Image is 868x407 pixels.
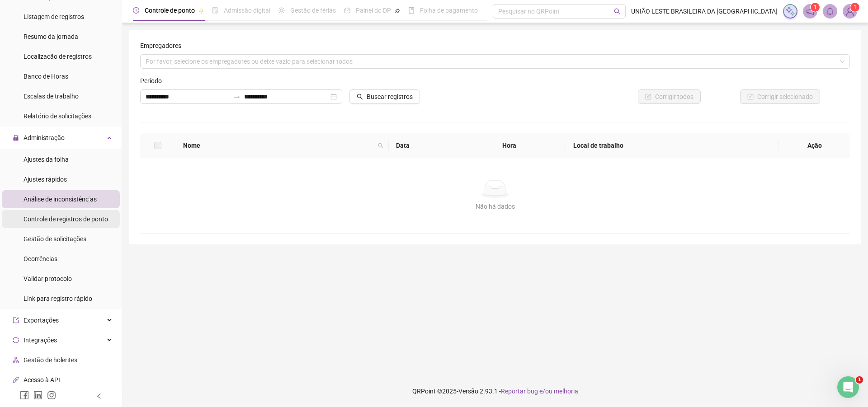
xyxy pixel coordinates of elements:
[638,89,701,104] button: Corrigir todos
[854,4,857,10] span: 1
[24,73,68,80] span: Banco de Horas
[856,376,863,384] span: 1
[122,375,868,407] footer: QRPoint © 2025 - 2.93.1 -
[198,8,204,14] span: pushpin
[458,388,478,395] span: Versão
[133,7,139,14] span: clock-circle
[408,7,415,14] span: book
[850,3,859,12] sup: Atualize o seu contato no menu Meus Dados
[233,93,241,100] span: swap-right
[224,7,270,14] span: Admissão digital
[13,317,19,323] span: export
[96,393,102,399] span: left
[290,7,336,14] span: Gestão de férias
[24,376,60,384] span: Acesso à API
[47,391,56,400] span: instagram
[13,357,19,363] span: apartment
[814,4,817,10] span: 1
[140,76,168,86] label: Período
[20,391,29,400] span: facebook
[378,143,383,148] span: search
[24,33,78,40] span: Resumo da jornada
[24,134,65,141] span: Administração
[24,93,79,100] span: Escalas de trabalho
[420,7,478,14] span: Folha de pagamento
[501,388,578,395] span: Reportar bug e/ou melhoria
[495,133,566,158] th: Hora
[24,317,59,324] span: Exportações
[349,89,420,104] button: Buscar registros
[740,89,820,104] button: Corrigir selecionado
[837,376,859,398] iframe: Intercom live chat
[212,7,218,14] span: file-done
[13,135,19,141] span: lock
[24,13,84,20] span: Listagem de registros
[356,7,391,14] span: Painel do DP
[395,8,400,14] span: pushpin
[785,6,795,16] img: sparkle-icon.fc2bf0ac1784a2077858766a79e2daf3.svg
[24,275,72,282] span: Validar protocolo
[786,140,843,150] div: Ação
[24,53,92,60] span: Localização de registros
[24,215,108,223] span: Controle de registros de ponto
[614,8,621,15] span: search
[566,133,779,158] th: Local de trabalho
[151,201,839,211] div: Não há dados
[13,337,19,343] span: sync
[843,5,857,18] img: 46995
[24,356,77,364] span: Gestão de holerites
[24,235,86,243] span: Gestão de solicitações
[24,295,92,302] span: Link para registro rápido
[33,391,42,400] span: linkedin
[344,7,350,14] span: dashboard
[389,133,495,158] th: Data
[367,92,413,102] span: Buscar registros
[233,93,241,100] span: to
[13,377,19,383] span: api
[826,7,834,15] span: bell
[24,112,91,120] span: Relatório de solicitações
[24,337,57,344] span: Integrações
[24,176,67,183] span: Ajustes rápidos
[140,41,187,51] label: Empregadores
[145,7,195,14] span: Controle de ponto
[183,140,374,150] span: Nome
[376,139,385,152] span: search
[24,196,97,203] span: Análise de inconsistências
[278,7,285,14] span: sun
[24,156,69,163] span: Ajustes da folha
[357,94,363,100] span: search
[806,7,814,15] span: notification
[631,6,778,16] span: UNIÃO LESTE BRASILEIRA DA [GEOGRAPHIC_DATA]
[811,3,820,12] sup: 1
[24,255,57,262] span: Ocorrências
